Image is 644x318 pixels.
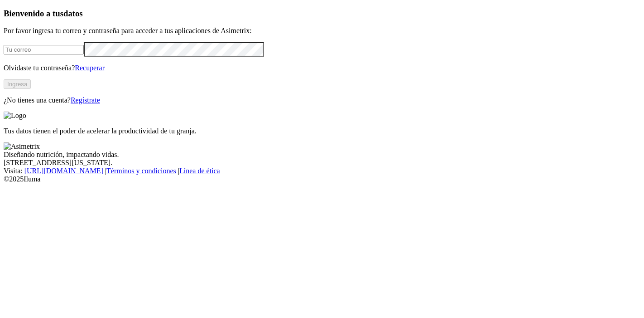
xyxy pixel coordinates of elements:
h3: Bienvenido a tus [4,9,640,19]
p: Olvidaste tu contraseña? [4,64,640,72]
div: © 2025 Iluma [4,175,640,183]
p: Por favor ingresa tu correo y contraseña para acceder a tus aplicaciones de Asimetrix: [4,27,640,35]
a: [URL][DOMAIN_NAME] [24,167,103,175]
a: Regístrate [71,96,100,104]
a: Recuperar [75,64,105,72]
button: Ingresa [4,79,31,89]
img: Asimetrix [4,142,40,151]
p: Tus datos tienen el poder de acelerar la productividad de tu granja. [4,127,640,135]
div: Visita : | | [4,167,640,175]
p: ¿No tienes una cuenta? [4,96,640,104]
img: Logo [4,112,26,120]
a: Línea de ética [179,167,220,175]
div: [STREET_ADDRESS][US_STATE]. [4,159,640,167]
div: Diseñando nutrición, impactando vidas. [4,151,640,159]
a: Términos y condiciones [106,167,176,175]
input: Tu correo [4,45,84,54]
span: datos [63,9,83,18]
